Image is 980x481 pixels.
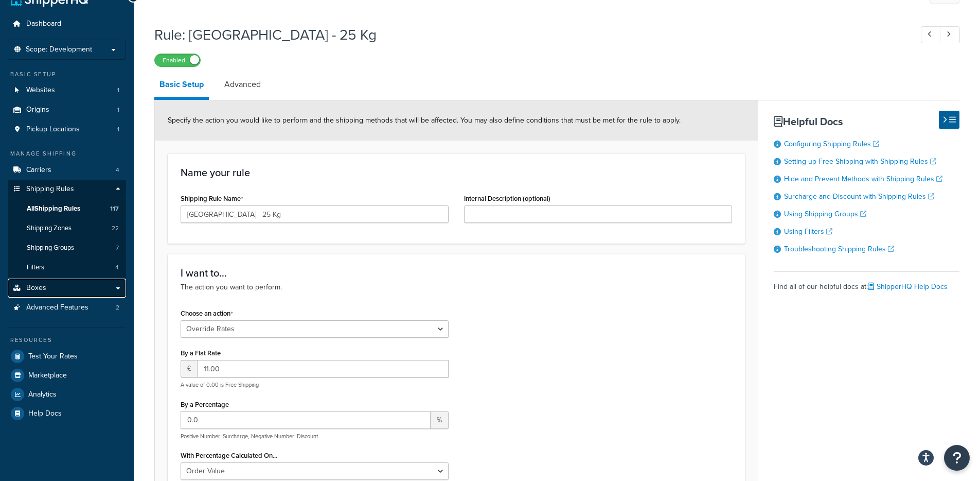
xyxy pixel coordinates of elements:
[8,279,126,298] a: Boxes
[8,404,126,423] a: Help Docs
[115,263,119,272] span: 4
[181,381,449,389] p: A value of 0.00 is Free Shipping
[181,167,732,178] h3: Name your rule
[27,244,74,252] span: Shipping Groups
[8,258,126,277] a: Filters4
[26,303,88,312] span: Advanced Features
[181,401,229,408] label: By a Percentage
[8,180,126,278] li: Shipping Rules
[112,224,119,233] span: 22
[27,204,80,213] span: All Shipping Rules
[8,238,126,257] a: Shipping Groups7
[784,139,879,149] a: Configuring Shipping Rules
[431,411,449,429] span: %
[939,111,959,129] button: Hide Help Docs
[8,100,126,119] a: Origins1
[116,303,119,312] span: 2
[181,433,449,440] p: Positive Number=Surcharge, Negative Number=Discount
[155,54,200,66] label: Enabled
[154,25,902,45] h1: Rule: [GEOGRAPHIC_DATA] - 25 Kg
[8,14,126,33] a: Dashboard
[26,284,46,293] span: Boxes
[784,156,936,167] a: Setting up Free Shipping with Shipping Rules
[8,238,126,257] li: Shipping Groups
[27,263,44,272] span: Filters
[26,86,55,95] span: Websites
[28,390,57,399] span: Analytics
[784,174,942,184] a: Hide and Prevent Methods with Shipping Rules
[8,161,126,180] li: Carriers
[27,224,72,233] span: Shipping Zones
[784,226,832,237] a: Using Filters
[8,100,126,119] li: Origins
[154,72,209,100] a: Basic Setup
[8,161,126,180] a: Carriers4
[28,371,67,380] span: Marketplace
[116,166,119,175] span: 4
[8,120,126,139] li: Pickup Locations
[8,298,126,317] a: Advanced Features2
[8,336,126,345] div: Resources
[110,204,119,213] span: 117
[8,199,126,218] a: AllShipping Rules117
[784,191,934,202] a: Surcharge and Discount with Shipping Rules
[181,360,197,377] span: £
[26,20,61,28] span: Dashboard
[464,195,550,202] label: Internal Description (optional)
[774,116,959,127] h3: Helpful Docs
[940,26,960,43] a: Next Record
[784,209,866,219] a: Using Shipping Groups
[26,166,51,175] span: Carriers
[774,271,959,294] div: Find all of our helpful docs at:
[8,149,126,158] div: Manage Shipping
[8,70,126,79] div: Basic Setup
[26,125,80,134] span: Pickup Locations
[28,409,62,418] span: Help Docs
[944,445,970,471] button: Open Resource Center
[8,81,126,100] li: Websites
[26,106,49,114] span: Origins
[181,310,233,318] label: Choose an action
[181,195,243,203] label: Shipping Rule Name
[921,26,941,43] a: Previous Record
[8,298,126,317] li: Advanced Features
[868,281,948,292] a: ShipperHQ Help Docs
[219,72,266,97] a: Advanced
[28,352,78,361] span: Test Your Rates
[117,125,119,134] span: 1
[181,349,221,357] label: By a Flat Rate
[8,219,126,238] li: Shipping Zones
[168,115,681,126] span: Specify the action you would like to perform and the shipping methods that will be affected. You ...
[8,219,126,238] a: Shipping Zones22
[784,244,894,254] a: Troubleshooting Shipping Rules
[116,244,119,252] span: 7
[8,180,126,199] a: Shipping Rules
[26,45,92,54] span: Scope: Development
[181,267,732,279] h3: I want to...
[8,385,126,404] a: Analytics
[26,185,74,194] span: Shipping Rules
[181,282,732,293] p: The action you want to perform.
[117,86,119,95] span: 1
[117,106,119,114] span: 1
[8,347,126,366] a: Test Your Rates
[8,81,126,100] a: Websites1
[8,258,126,277] li: Filters
[8,120,126,139] a: Pickup Locations1
[8,366,126,385] a: Marketplace
[181,452,277,459] label: With Percentage Calculated On...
